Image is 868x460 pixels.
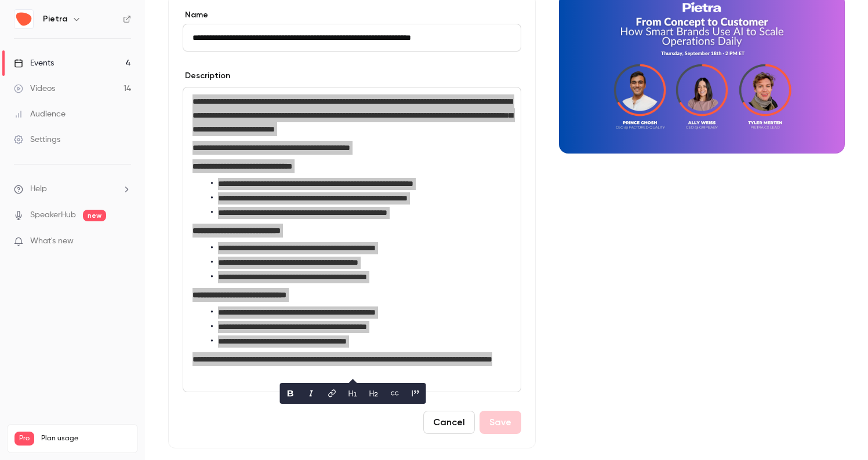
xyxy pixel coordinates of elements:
[406,384,425,403] button: blockquote
[14,57,54,69] div: Events
[14,183,131,195] li: help-dropdown-opener
[183,70,230,82] label: Description
[41,434,130,443] span: Plan usage
[30,235,74,247] span: What's new
[183,87,521,392] div: editor
[83,210,106,221] span: new
[302,384,321,403] button: italic
[14,83,55,94] div: Videos
[423,411,475,434] button: Cancel
[117,236,131,247] iframe: Noticeable Trigger
[281,384,300,403] button: bold
[14,134,60,145] div: Settings
[43,13,67,25] h6: Pietra
[14,10,33,28] img: Pietra
[183,9,521,21] label: Name
[30,209,76,221] a: SpeakerHub
[14,108,66,120] div: Audience
[183,87,521,392] section: description
[30,183,47,195] span: Help
[14,432,34,446] span: Pro
[323,384,342,403] button: link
